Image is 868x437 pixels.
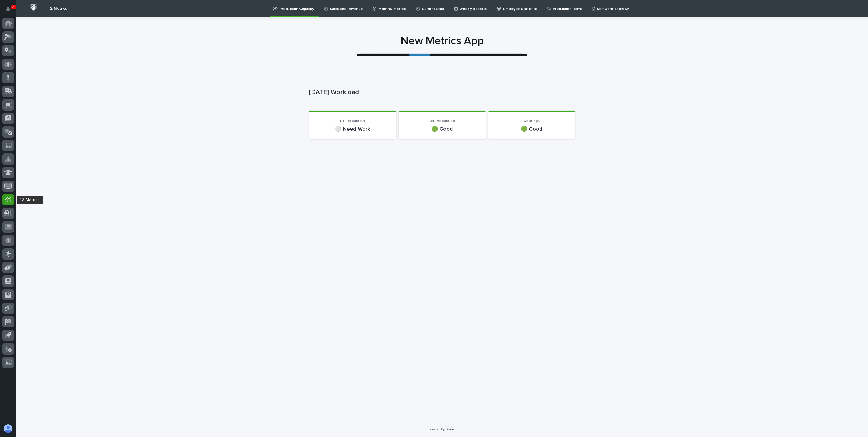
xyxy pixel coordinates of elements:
[12,5,15,9] p: 28
[524,119,540,123] span: Coatings
[2,423,14,434] button: users-avatar
[7,7,14,15] div: Notifications28
[316,126,390,133] p: ⚪ Need Work
[28,2,39,12] img: Workspace Logo
[428,428,456,431] a: Powered By Stacker
[340,119,365,123] span: B1 Production
[495,126,569,133] p: 🟢 Good
[2,3,14,15] button: Notifications
[48,7,67,11] h2: 12. Metrics
[309,88,573,96] p: [DATE] Workload
[405,126,479,133] p: 🟢 Good
[429,119,455,123] span: B4 Production
[309,34,575,47] h1: New Metrics App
